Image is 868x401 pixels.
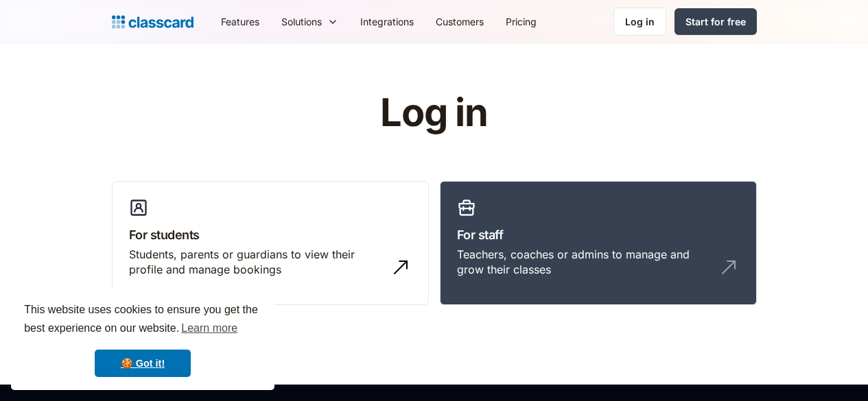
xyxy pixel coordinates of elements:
[613,8,666,36] a: Log in
[349,6,425,37] a: Integrations
[112,12,193,32] a: home
[112,181,429,306] a: For studentsStudents, parents or guardians to view their profile and manage bookings
[24,302,261,339] span: This website uses cookies to ensure you get the best experience on our website.
[129,226,412,244] h3: For students
[440,181,757,306] a: For staffTeachers, coaches or admins to manage and grow their classes
[281,14,322,29] div: Solutions
[457,247,712,278] div: Teachers, coaches or admins to manage and grow their classes
[270,6,349,37] div: Solutions
[210,6,270,37] a: Features
[495,6,548,37] a: Pricing
[457,226,740,244] h3: For staff
[675,8,757,35] a: Start for free
[216,92,652,134] h1: Log in
[179,318,239,339] a: learn more about cookies
[425,6,495,37] a: Customers
[129,247,384,278] div: Students, parents or guardians to view their profile and manage bookings
[11,289,274,390] div: cookieconsent
[95,350,191,377] a: dismiss cookie message
[685,14,746,29] div: Start for free
[625,14,655,29] div: Log in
